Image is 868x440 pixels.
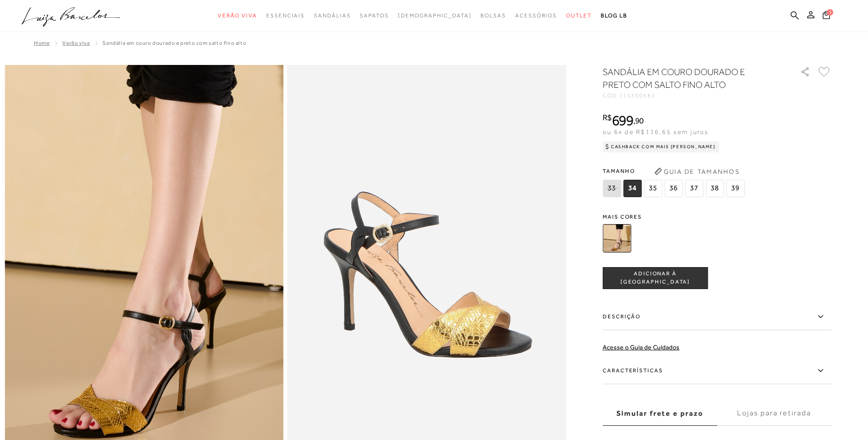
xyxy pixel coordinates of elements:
[603,343,679,351] a: Acesse o Guia de Cuidados
[603,358,831,384] label: Características
[820,10,833,22] button: 1
[603,224,631,252] img: SANDÁLIA EM COURO DOURADO E PRETO COM SALTO FINO ALTO
[34,40,49,46] a: Home
[644,180,662,197] span: 35
[601,7,627,24] a: BLOG LB
[398,12,472,19] span: [DEMOGRAPHIC_DATA]
[398,7,472,24] a: noSubCategoriesText
[603,401,717,426] label: Simular frete e prazo
[266,7,305,24] a: categoryNavScreenReaderText
[603,65,774,91] h1: SANDÁLIA EM COURO DOURADO E PRETO COM SALTO FINO ALTO
[266,12,305,19] span: Essenciais
[603,180,621,197] span: 33
[717,401,831,426] label: Lojas para retirada
[619,92,656,99] span: 115300681
[603,93,786,98] div: CÓD:
[623,180,642,197] span: 34
[360,12,388,19] span: Sapatos
[603,113,612,122] i: R$
[601,12,627,19] span: BLOG LB
[480,7,506,24] a: categoryNavScreenReaderText
[102,40,246,46] span: SANDÁLIA EM COURO DOURADO E PRETO COM SALTO FINO ALTO
[706,180,724,197] span: 38
[360,7,388,24] a: categoryNavScreenReaderText
[218,12,257,19] span: Verão Viva
[515,12,557,19] span: Acessórios
[515,7,557,24] a: categoryNavScreenReaderText
[612,112,633,129] span: 699
[603,141,719,152] div: Cashback com Mais [PERSON_NAME]
[62,40,90,46] a: Verão Viva
[314,7,350,24] a: categoryNavScreenReaderText
[664,180,683,197] span: 36
[651,164,743,179] button: Guia de Tamanhos
[480,12,506,19] span: Bolsas
[314,12,350,19] span: Sandálias
[566,7,592,24] a: categoryNavScreenReaderText
[827,9,833,16] span: 1
[633,117,644,125] i: ,
[566,12,592,19] span: Outlet
[603,270,707,286] span: ADICIONAR À [GEOGRAPHIC_DATA]
[635,116,644,125] span: 90
[603,267,708,289] button: ADICIONAR À [GEOGRAPHIC_DATA]
[603,214,831,220] span: Mais cores
[603,164,747,178] span: Tamanho
[603,304,831,330] label: Descrição
[685,180,703,197] span: 37
[218,7,257,24] a: categoryNavScreenReaderText
[726,180,744,197] span: 39
[603,128,708,135] span: ou 6x de R$116,65 sem juros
